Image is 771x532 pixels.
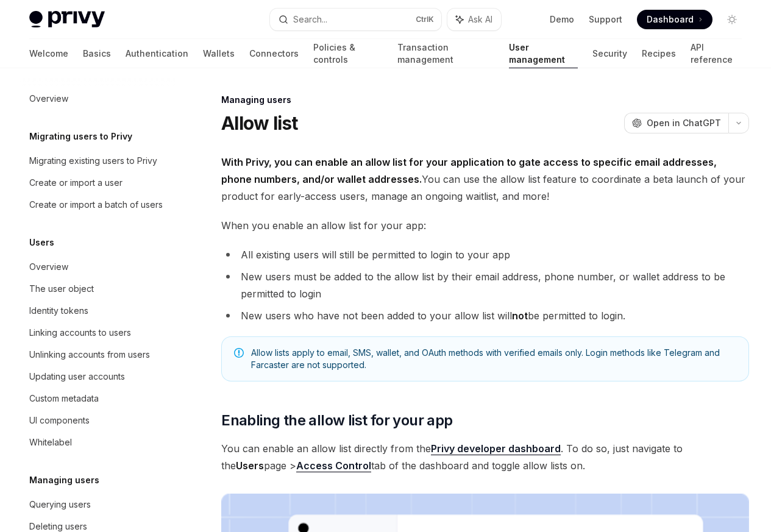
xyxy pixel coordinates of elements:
[29,497,91,512] div: Querying users
[221,307,749,324] li: New users who have not been added to your allow list will be permitted to login.
[29,347,150,362] div: Unlinking accounts from users
[29,176,123,190] div: Create or import a user
[447,9,501,30] button: Ask AI
[20,172,176,194] a: Create or import a user
[221,112,298,134] h1: Allow list
[251,347,736,371] span: Allow lists apply to email, SMS, wallet, and OAuth methods with verified emails only. Login metho...
[20,88,176,110] a: Overview
[29,235,54,250] h5: Users
[20,410,176,431] a: UI components
[20,278,176,300] a: The user object
[468,13,492,26] span: Ask AI
[647,117,721,129] span: Open in ChatGPT
[20,300,176,322] a: Identity tokens
[550,13,574,26] a: Demo
[20,150,176,172] a: Migrating existing users to Privy
[296,459,371,472] a: Access Control
[203,39,235,68] a: Wallets
[20,322,176,344] a: Linking accounts to users
[624,113,728,133] button: Open in ChatGPT
[221,217,749,234] span: When you enable an allow list for your app:
[20,344,176,366] a: Unlinking accounts from users
[29,303,88,318] div: Identity tokens
[637,10,712,29] a: Dashboard
[221,440,749,474] span: You can enable an allow list directly from the . To do so, just navigate to the page > tab of the...
[722,10,742,29] button: Toggle dark mode
[20,194,176,216] a: Create or import a batch of users
[293,12,327,27] div: Search...
[589,13,622,26] a: Support
[29,369,125,384] div: Updating user accounts
[221,411,452,430] span: Enabling the allow list for your app
[642,39,676,68] a: Recipes
[592,39,627,68] a: Security
[29,413,90,428] div: UI components
[20,494,176,516] a: Querying users
[20,366,176,388] a: Updating user accounts
[509,39,578,68] a: User management
[221,268,749,302] li: New users must be added to the allow list by their email address, phone number, or wallet address...
[647,13,694,26] span: Dashboard
[29,391,99,406] div: Custom metadata
[20,256,176,278] a: Overview
[29,129,132,144] h5: Migrating users to Privy
[221,154,749,205] span: You can use the allow list feature to coordinate a beta launch of your product for early-access u...
[270,9,441,30] button: Search...CtrlK
[29,39,68,68] a: Welcome
[221,246,749,263] li: All existing users will still be permitted to login to your app
[313,39,383,68] a: Policies & controls
[236,459,264,472] strong: Users
[29,154,157,168] div: Migrating existing users to Privy
[691,39,742,68] a: API reference
[20,431,176,453] a: Whitelabel
[29,11,105,28] img: light logo
[29,435,72,450] div: Whitelabel
[29,325,131,340] div: Linking accounts to users
[431,442,561,455] a: Privy developer dashboard
[234,348,244,358] svg: Note
[29,197,163,212] div: Create or import a batch of users
[416,15,434,24] span: Ctrl K
[397,39,494,68] a: Transaction management
[20,388,176,410] a: Custom metadata
[29,473,99,488] h5: Managing users
[29,91,68,106] div: Overview
[221,156,717,185] strong: With Privy, you can enable an allow list for your application to gate access to specific email ad...
[249,39,299,68] a: Connectors
[83,39,111,68] a: Basics
[512,310,528,322] strong: not
[126,39,188,68] a: Authentication
[221,94,749,106] div: Managing users
[29,260,68,274] div: Overview
[29,282,94,296] div: The user object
